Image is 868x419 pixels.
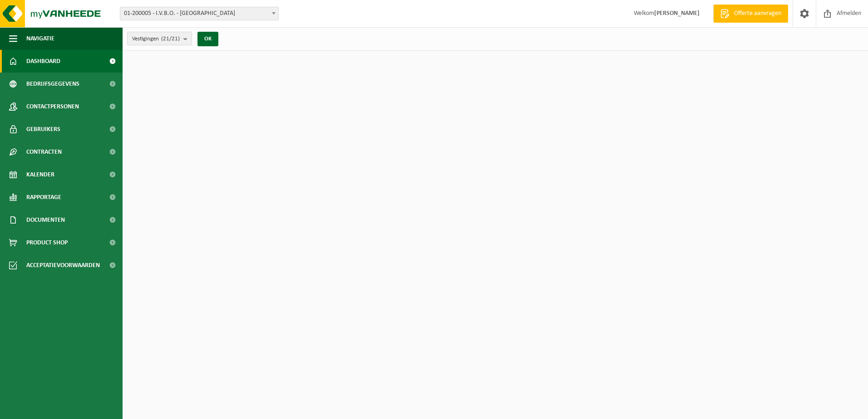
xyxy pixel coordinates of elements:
span: Offerte aanvragen [732,9,784,18]
span: Rapportage [26,186,61,209]
span: Product Shop [26,231,68,254]
span: Contracten [26,141,62,163]
span: Vestigingen [132,32,180,46]
span: Kalender [26,163,54,186]
strong: [PERSON_NAME] [654,10,700,17]
span: Acceptatievoorwaarden [26,254,100,277]
button: Vestigingen(21/21) [127,32,192,45]
span: Dashboard [26,50,60,73]
a: Offerte aanvragen [713,5,788,23]
span: Navigatie [26,27,54,50]
span: Documenten [26,209,65,231]
span: Contactpersonen [26,95,79,118]
button: OK [197,32,218,46]
span: 01-200005 - I.V.B.O. - BRUGGE [120,7,278,20]
span: 01-200005 - I.V.B.O. - BRUGGE [120,7,279,20]
span: Bedrijfsgegevens [26,73,79,95]
count: (21/21) [161,36,180,42]
span: Gebruikers [26,118,60,141]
